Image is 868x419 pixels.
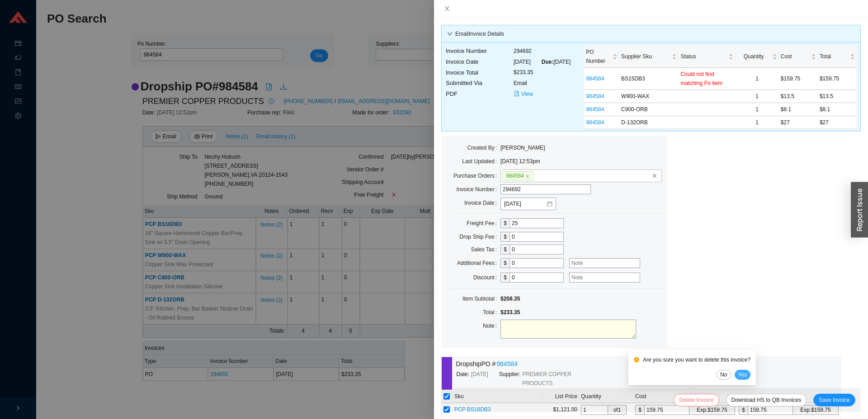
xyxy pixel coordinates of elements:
span: file-pdf [514,91,519,97]
button: Close [441,5,453,12]
label: Discount [473,271,500,284]
td: C900-ORB [619,103,679,116]
div: $ [500,258,509,268]
input: 984584closeclose [534,171,540,181]
td: 1 [735,103,779,116]
span: exclamation-circle [634,357,639,363]
span: $208.35 [500,296,520,302]
th: Quantity sortable [735,46,779,68]
a: 984584 [586,75,604,82]
span: down [447,31,453,37]
div: $ [500,232,509,242]
a: 984584 [586,93,604,99]
th: Supplier Sku sortable [619,46,679,68]
td: $8.1 [779,103,818,116]
td: 294692 [513,46,571,56]
span: 984584 [502,171,533,180]
label: Last Updated [462,155,500,168]
label: Invoice Date [464,197,500,209]
span: View [521,89,533,99]
label: Drop Ship Fee [459,231,500,243]
span: PREMIER COPPER PRODUCTS [522,370,579,388]
label: Note [483,320,500,332]
td: $159.75 [779,68,818,90]
button: file-pdfView [514,89,533,99]
div: Are you sure you want to delete this invoice? [634,355,750,364]
span: Cost [781,52,809,61]
th: Status sortable [679,46,735,68]
div: [DATE] 12:53pm [500,157,572,166]
input: Note [569,273,640,282]
td: PDF [445,89,513,99]
div: $ [500,245,509,254]
td: 1 [735,116,779,129]
td: Email [513,78,571,89]
a: 984584 [586,106,604,113]
td: $13.5 [779,90,818,103]
label: Sales Tax [471,243,500,256]
td: 1 [735,68,779,90]
td: Invoice Total [445,67,513,78]
span: close [525,174,530,179]
th: PO Number sortable [584,46,619,68]
label: Freight Fee [467,217,500,230]
span: Delete Invoice [679,395,713,405]
button: Download HS to QB Invoices [726,394,807,406]
span: PO Number [586,47,611,66]
td: $13.5 [818,90,857,103]
td: D-132ORB [619,116,679,129]
td: Submitted Via [445,78,513,89]
label: Purchase Orders [453,169,500,182]
a: Download HS to QB Invoices [731,397,802,403]
button: Delete Invoice [674,394,719,406]
span: No [720,370,727,379]
input: 08/04/2025 [504,199,546,208]
div: $ [500,218,509,228]
a: 984584 [496,359,518,369]
label: Total [483,306,500,319]
td: W900-WAX [619,90,679,103]
span: Quantity [737,52,770,61]
span: Status [680,52,726,61]
td: $27 [818,116,857,129]
td: Invoice Date [445,56,513,67]
th: Total sortable [818,46,857,68]
td: Invoice Number [445,46,513,56]
span: Total [820,52,848,61]
div: Email Invoice Details [447,29,855,38]
div: Dropship PO # [456,359,579,369]
div: $ [500,273,509,282]
span: Due: [542,59,554,65]
span: Supplier Sku [621,52,670,61]
td: $233.35 [513,67,571,78]
span: close [444,5,450,12]
a: 984584 [586,119,604,126]
td: [DATE] [DATE] [513,56,571,67]
label: Invoice Number [457,183,500,196]
span: PCP BS16DB3 [454,406,491,413]
td: $27 [779,116,818,129]
span: $233.35 [500,309,520,315]
span: Yes [738,370,747,379]
th: Cost sortable [779,46,818,68]
td: BS15DB3 [619,68,679,90]
div: Date: Supplier: [456,370,579,388]
label: Item Subtotal [462,292,500,305]
span: [DATE] [471,370,488,388]
button: No [717,370,731,380]
span: Save Invoice [819,395,850,405]
td: 1 [735,90,779,103]
td: $8.1 [818,103,857,116]
td: $159.75 [818,68,857,90]
button: Yes [735,370,751,380]
div: Could not find matching Po item [680,70,733,88]
label: Created By [467,141,500,154]
label: Additional Fees [457,257,500,269]
input: Note [569,258,640,268]
button: Save Invoice [813,394,855,406]
span: close [652,173,657,179]
div: [PERSON_NAME] [500,143,572,152]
